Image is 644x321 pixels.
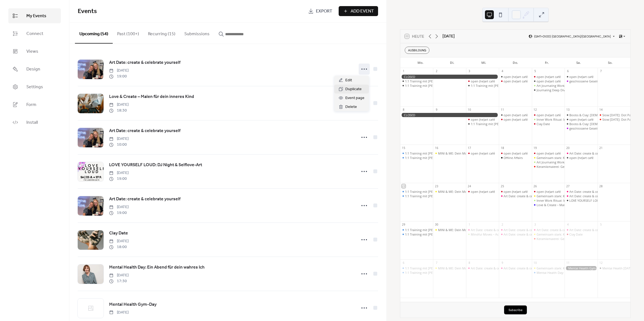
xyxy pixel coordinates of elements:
div: open (he)art café [504,79,528,83]
div: [DATE] [442,33,455,39]
div: Clay Date [537,122,550,126]
div: Slow Sunday: Dot Painting & Self Love [598,117,630,122]
div: LOVE YOURSELF LOUD: DJ Night & Selflove-Art [565,198,597,203]
div: 29 [402,223,406,226]
div: open (he)art café [504,113,528,117]
div: open (he)art café [532,151,565,155]
div: open (he)art café [537,75,561,79]
span: Connect [26,31,43,37]
div: MINI & ME: Dein Moment mit Baby [438,228,488,232]
div: 1 [467,223,471,226]
div: open (he)art café [569,156,593,160]
div: Boobs & Clay: Female only special [565,113,597,117]
div: Art Date: create & celebrate yourself [569,151,620,155]
a: Export [304,6,336,16]
div: 18 [500,146,504,150]
div: open (he)art café [499,151,532,155]
div: Inner Work Ritual: Innere Stimmen sichtbar machen [537,117,610,122]
div: Art Date: create & celebrate yourself [499,228,532,232]
a: Clay Date [109,230,128,237]
div: Art Journaling Workshop [532,160,565,164]
div: open (he)art café [471,117,495,122]
div: open (he)art café [471,189,495,194]
span: 19:00 [109,74,129,79]
div: 13 [566,108,570,112]
div: 9 [435,108,439,112]
button: Upcoming (54) [75,22,113,44]
div: 30 [435,223,439,226]
div: Love & Create – Malen für dein inneres Kind [532,203,565,207]
span: 18:30 [109,108,129,113]
div: open (he)art café [565,156,597,160]
div: 5 [533,69,537,73]
div: 4 [500,69,504,73]
div: geschlossene Gesellschaft - doors closed [565,126,597,130]
div: open (he)art café [466,189,499,194]
div: open (he)art café [537,79,561,83]
div: Art Journaling Workshop [537,84,572,88]
div: 12 [533,108,537,112]
div: Keramikmalerei: Gestalte deinen Selbstliebe-Anker [537,165,608,169]
div: Clay Date [565,232,597,236]
div: CLOSED [400,75,499,79]
div: Journaling Deep Dive: 2 Stunden für dich und deine Gedanken [532,88,565,92]
div: open (he)art café [499,189,532,194]
button: Recurring (15) [144,22,180,43]
div: Journaling Deep Dive: 2 Stunden für dich und deine Gedanken [537,88,626,92]
div: Art Date: create & celebrate yourself [466,266,499,270]
div: Art Date: create & celebrate yourself [569,228,620,232]
a: LOVE YOURSELF LOUD: DJ Night & Selflove-Art [109,161,202,169]
div: geschlossene Gesellschaft - doors closed [569,126,627,130]
a: Install [8,115,61,130]
div: 23 [435,184,439,188]
div: MINI & ME: Dein Moment mit Baby [438,151,488,155]
div: open (he)art café [565,117,597,122]
div: MINI & ME: Dein Moment mit Baby [438,189,488,194]
div: open (he)art café [499,117,532,122]
div: Art Date: create & celebrate yourself [499,194,532,198]
div: Offline Affairs [504,156,523,160]
span: Install [26,119,38,126]
div: geschlossene Gesellschaft - doors closed [569,79,627,83]
div: Art Date: create & celebrate yourself [499,232,532,236]
div: Boobs & Clay: [DEMOGRAPHIC_DATA] only special [569,113,641,117]
div: open (he)art café [471,151,495,155]
div: 15 [402,146,406,150]
span: Add Event [351,8,374,15]
div: Inner Work Ritual: Innere Stimmen sichtbar machen [532,198,565,203]
div: Art Date: create & celebrate yourself [565,151,597,155]
div: Gemeinsam stark: Kreativzeit für Kind & Eltern [532,194,565,198]
div: 27 [566,184,570,188]
a: Mental Health Gym-Day [109,301,157,308]
div: Boobs & Clay: Female only special [565,122,597,126]
span: Clay Date [109,230,128,237]
div: Art Date: create & celebrate yourself [565,228,597,232]
a: Art Date: create & celebrate yourself [109,127,180,135]
div: Gemeinsam stark: Kreativzeit für Kind & Eltern [532,156,565,160]
div: Mental Health Day: Ein Abend für dein wahres Ich [537,271,607,275]
div: 20 [566,146,570,150]
div: 24 [467,184,471,188]
div: Clay Date [569,232,583,236]
div: open (he)art café [466,151,499,155]
div: Keramikmalerei: Gestalte deinen Selbstliebe-Anker [532,165,565,169]
div: open (he)art café [499,113,532,117]
div: 1:1 Training mit [PERSON_NAME] [471,122,518,126]
button: Add Event [339,6,378,16]
a: Design [8,62,61,77]
div: open (he)art café [499,75,532,79]
div: open (he)art café [499,79,532,83]
div: 16 [435,146,439,150]
span: [DATE] [109,204,129,210]
button: Subscribe [504,305,527,314]
a: Connect [8,26,61,41]
span: 10:00 [109,142,129,148]
div: 1:1 Training mit Caterina (digital oder 5020 Salzburg) [400,189,433,194]
div: Art Date: create & celebrate yourself [504,228,555,232]
div: 14 [599,108,603,112]
a: Form [8,97,61,112]
div: Art Date: create & celebrate yourself [532,228,565,232]
div: 22 [402,184,406,188]
span: [DATE] [109,68,129,74]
